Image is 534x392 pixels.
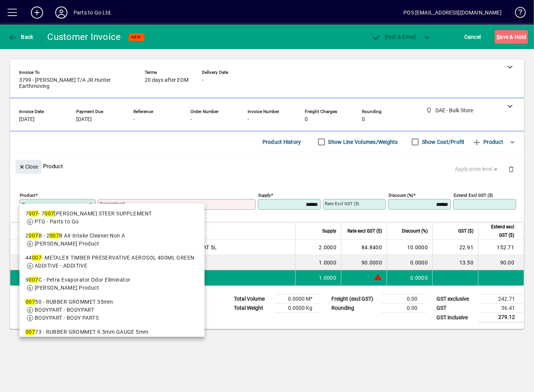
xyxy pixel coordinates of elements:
[20,193,35,198] mat-label: Product
[478,240,524,255] td: 152.71
[19,295,205,325] mat-option: 00750 - RUBBER GROMMET 35mm
[387,255,432,270] td: 0.0000
[25,6,49,19] button: Add
[387,270,432,285] td: 0.0000
[76,116,92,123] span: [DATE]
[381,304,427,313] td: 0.00
[26,254,198,262] div: 44 - METALEX TIMBER PRESERVATIVE AEROSOL 400ML GREEN
[19,77,133,89] span: 3799 - [PERSON_NAME] T/A JR Hunter Earthmoving
[132,35,141,40] span: NEW
[432,240,478,255] td: 22.91
[478,255,524,270] td: 90.00
[372,34,416,40] span: ost & Email
[276,295,321,304] td: 0.0000 M³
[14,163,43,170] app-page-header-button: Close
[35,218,78,225] span: PTG - Parts to Go
[26,232,198,240] div: 2 B - 2 B Air Intake Cleaner Non A
[319,274,337,282] span: 1.0000
[502,160,520,178] button: Delete
[420,138,465,146] label: Show Cost/Profit
[502,166,520,172] app-page-header-button: Delete
[35,307,94,313] span: BODYPART - BODYPART
[202,77,203,83] span: -
[10,152,524,180] div: Product
[464,31,481,43] span: Cancel
[19,116,35,123] span: [DATE]
[452,163,502,176] button: Apply price level
[45,210,54,217] em: 007
[276,304,321,313] td: 0.0000 Kg
[26,299,35,305] em: 007
[327,138,398,146] label: Show Line Volumes/Weights
[190,116,192,123] span: -
[35,285,99,291] span: [PERSON_NAME] Product
[319,259,337,266] span: 1.0000
[328,295,381,304] td: Freight (excl GST)
[50,233,59,239] em: 007
[497,31,526,43] span: ave & Hold
[26,298,198,306] div: 50 - RUBBER GROMMET 35mm
[458,227,473,235] span: GST ($)
[35,263,87,269] span: ADDITIVE - ADDITIVE
[478,295,524,304] td: 242.71
[133,116,135,123] span: -
[402,227,428,235] span: Discount (%)
[74,6,112,19] div: Parts to Go Ltd.
[432,255,478,270] td: 13.50
[325,201,359,206] mat-label: Rate excl GST ($)
[26,276,198,284] div: 9 C - Petra Evaporator Odor Eliminator
[29,233,38,239] em: 007
[19,229,205,251] mat-option: 2007B - 2007B Air Intake Cleaner Non A
[483,223,514,239] span: Extend excl GST ($)
[19,161,38,173] span: Close
[454,193,493,198] mat-label: Extend excl GST ($)
[259,135,304,149] button: Product History
[433,313,478,322] td: GST inclusive
[35,315,99,321] span: BODYPART - BODY PARTS
[495,30,528,44] button: Save & Hold
[6,30,35,44] button: Back
[462,30,483,44] button: Cancel
[455,165,499,173] span: Apply price level
[319,244,337,251] span: 2.0000
[19,273,205,295] mat-option: 9007C - Petra Evaporator Odor Eliminator
[433,304,478,313] td: GST
[230,304,276,313] td: Total Weight
[48,31,121,43] div: Customer Invoice
[100,201,122,206] mat-label: Description
[305,116,308,123] span: 0
[347,227,382,235] span: Rate excl GST ($)
[389,193,413,198] mat-label: Discount (%)
[346,244,382,251] div: 84.8400
[328,304,381,313] td: Rounding
[497,34,500,40] span: S
[385,34,389,40] span: P
[346,259,382,266] div: 90.0000
[26,210,198,218] div: 7 - 7 [PERSON_NAME] STEER SUPPLEMENT
[26,329,35,335] em: 007
[509,2,524,26] a: Knowledge Base
[368,30,420,44] button: Post & Email
[478,304,524,313] td: 36.41
[19,207,205,229] mat-option: 7007 - 7007 PETRA POWER STEER SUPPLEMENT
[8,34,34,40] span: Back
[362,116,365,123] span: 0
[248,116,249,123] span: -
[403,6,502,19] div: POS [EMAIL_ADDRESS][DOMAIN_NAME]
[433,295,478,304] td: GST exclusive
[19,251,205,273] mat-option: 44007 - METALEX TIMBER PRESERVATIVE AEROSOL 400ML GREEN
[145,77,189,83] span: 20 days after EOM
[26,328,198,336] div: 73 - RUBBER GROMMET 9.5mm GAUGE 5mm
[29,210,38,217] em: 007
[35,241,99,247] span: [PERSON_NAME] Product
[230,295,276,304] td: Total Volume
[322,227,336,235] span: Supply
[29,277,38,283] em: 007
[478,313,524,322] td: 279.12
[32,255,42,261] em: 007
[387,240,432,255] td: 10.0000
[381,295,427,304] td: 0.00
[19,325,205,355] mat-option: 00773 - RUBBER GROMMET 9.5mm GAUGE 5mm
[16,160,42,174] button: Close
[262,136,301,148] span: Product History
